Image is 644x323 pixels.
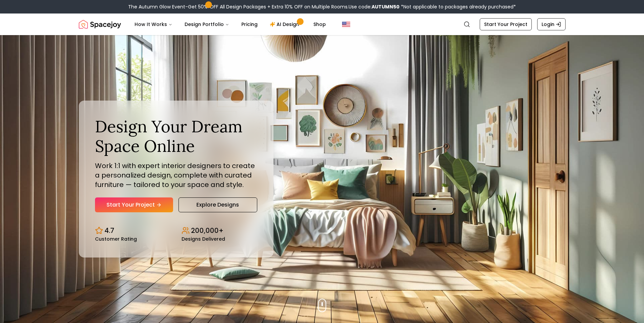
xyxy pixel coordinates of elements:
[128,3,516,10] div: The Autumn Glow Event-Get 50% OFF All Design Packages + Extra 10% OFF on Multiple Rooms.
[308,18,331,31] a: Shop
[400,3,516,10] span: *Not applicable to packages already purchased*
[79,14,566,35] nav: Global
[79,18,121,31] a: Spacejoy
[264,18,307,31] a: AI Design
[129,18,331,31] nav: Main
[480,18,532,30] a: Start Your Project
[349,3,400,10] span: Use code:
[104,226,114,235] p: 4.7
[95,197,173,212] a: Start Your Project
[179,18,235,31] button: Design Portfolio
[95,117,257,156] h1: Design Your Dream Space Online
[178,197,257,212] a: Explore Designs
[95,161,257,189] p: Work 1:1 with expert interior designers to create a personalized design, complete with curated fu...
[79,18,121,31] img: Spacejoy Logo
[372,3,400,10] b: AUTUMN50
[537,18,566,30] a: Login
[191,226,223,235] p: 200,000+
[182,237,225,241] small: Designs Delivered
[342,20,350,28] img: United States
[95,220,257,241] div: Design stats
[95,237,137,241] small: Customer Rating
[129,18,178,31] button: How It Works
[236,18,263,31] a: Pricing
